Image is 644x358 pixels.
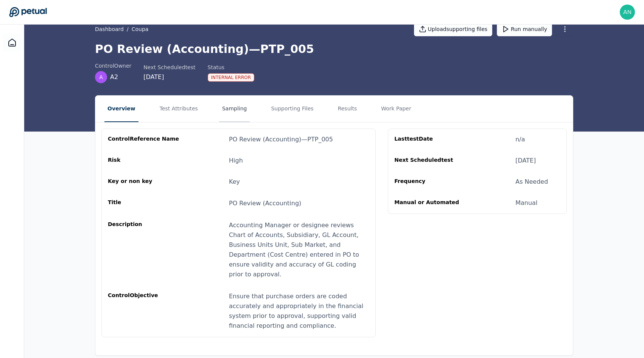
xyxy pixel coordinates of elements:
div: Title [108,198,180,208]
div: PO Review (Accounting) — PTP_005 [229,135,333,144]
div: / [95,25,148,33]
div: Status [208,64,255,71]
div: control Reference Name [108,135,180,144]
div: Next Scheduled test [394,156,467,165]
span: PO Review (Accounting) [229,200,301,207]
button: Results [335,96,360,122]
div: Description [108,220,180,279]
div: Manual [515,198,537,208]
div: High [229,156,243,165]
div: control Owner [95,62,131,70]
div: Accounting Manager or designee reviews Chart of Accounts, Subsidiary, GL Account, Business Units ... [229,220,369,279]
div: Internal Error [208,73,255,82]
button: Coupa [132,25,149,33]
button: Uploadsupporting files [414,22,493,36]
button: Sampling [219,96,250,122]
a: Dashboard [95,25,124,33]
span: A [99,73,103,81]
div: Next Scheduled test [143,64,195,71]
span: A2 [110,73,118,82]
div: Manual or Automated [394,198,467,208]
button: Run manually [497,22,552,36]
button: Work Paper [378,96,414,122]
div: [DATE] [143,73,195,82]
div: Risk [108,156,180,165]
button: Supporting Files [268,96,316,122]
img: andrew+doordash@petual.ai [620,5,635,20]
div: Last test Date [394,135,467,144]
div: As Needed [515,177,548,186]
div: Frequency [394,177,467,186]
div: Key or non key [108,177,180,186]
nav: Tabs [95,96,573,122]
a: Dashboard [3,34,21,52]
a: Go to Dashboard [9,7,47,17]
div: Key [229,177,240,186]
div: [DATE] [515,156,536,165]
div: control Objective [108,291,180,331]
button: Test Attributes [157,96,201,122]
div: n/a [515,135,525,144]
button: Overview [104,96,138,122]
div: Ensure that purchase orders are coded accurately and appropriately in the financial system prior ... [229,291,369,331]
h1: PO Review (Accounting) — PTP_005 [95,42,573,56]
